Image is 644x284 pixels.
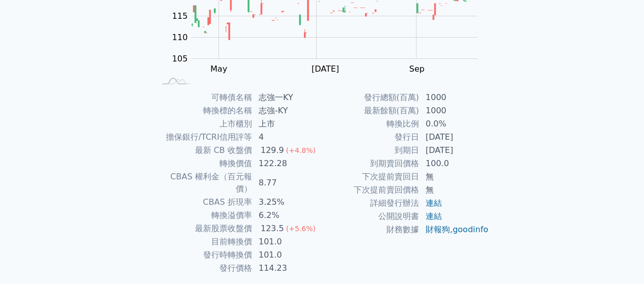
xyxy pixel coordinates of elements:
td: 最新餘額(百萬) [322,104,419,117]
td: [DATE] [419,144,489,157]
td: 1000 [419,91,489,104]
td: 發行時轉換價 [155,248,253,262]
td: 發行價格 [155,262,253,275]
td: 公開說明書 [322,210,419,223]
td: 上市櫃別 [155,117,253,131]
td: 擔保銀行/TCRI信用評等 [155,131,253,144]
td: 發行日 [322,131,419,144]
td: 到期賣回價格 [322,157,419,170]
td: 可轉債名稱 [155,91,253,104]
td: 詳細發行辦法 [322,197,419,210]
td: 6.2% [253,209,322,222]
td: CBAS 權利金（百元報價） [155,170,253,196]
a: 連結 [426,211,442,221]
a: 財報狗 [426,225,450,234]
td: 8.77 [253,170,322,196]
td: 志強一KY [253,91,322,104]
tspan: [DATE] [312,64,339,74]
tspan: May [210,64,227,74]
div: 123.5 [259,223,286,235]
td: 101.0 [253,248,322,262]
td: [DATE] [419,131,489,144]
td: 100.0 [419,157,489,170]
td: 上市 [253,117,322,131]
td: 到期日 [322,144,419,157]
td: 無 [419,170,489,183]
td: 無 [419,183,489,197]
td: 轉換價值 [155,157,253,170]
span: (+5.6%) [286,225,316,233]
span: (+4.8%) [286,146,316,154]
td: 志強-KY [253,104,322,117]
td: 4 [253,131,322,144]
a: 連結 [426,198,442,208]
tspan: Sep [409,64,424,74]
td: 0.0% [419,117,489,131]
td: 轉換標的名稱 [155,104,253,117]
td: 下次提前賣回價格 [322,183,419,197]
td: CBAS 折現率 [155,196,253,209]
td: 轉換比例 [322,117,419,131]
tspan: 110 [172,33,188,42]
tspan: 105 [172,54,188,64]
td: 114.23 [253,262,322,275]
td: 最新 CB 收盤價 [155,144,253,157]
td: 目前轉換價 [155,235,253,248]
td: 101.0 [253,235,322,248]
tspan: 115 [172,11,188,21]
a: goodinfo [453,225,488,234]
td: 最新股票收盤價 [155,222,253,235]
td: 122.28 [253,157,322,170]
td: 發行總額(百萬) [322,91,419,104]
td: 轉換溢價率 [155,209,253,222]
div: 129.9 [259,144,286,156]
td: 3.25% [253,196,322,209]
td: 1000 [419,104,489,117]
td: 財務數據 [322,223,419,236]
td: , [419,223,489,236]
td: 下次提前賣回日 [322,170,419,183]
